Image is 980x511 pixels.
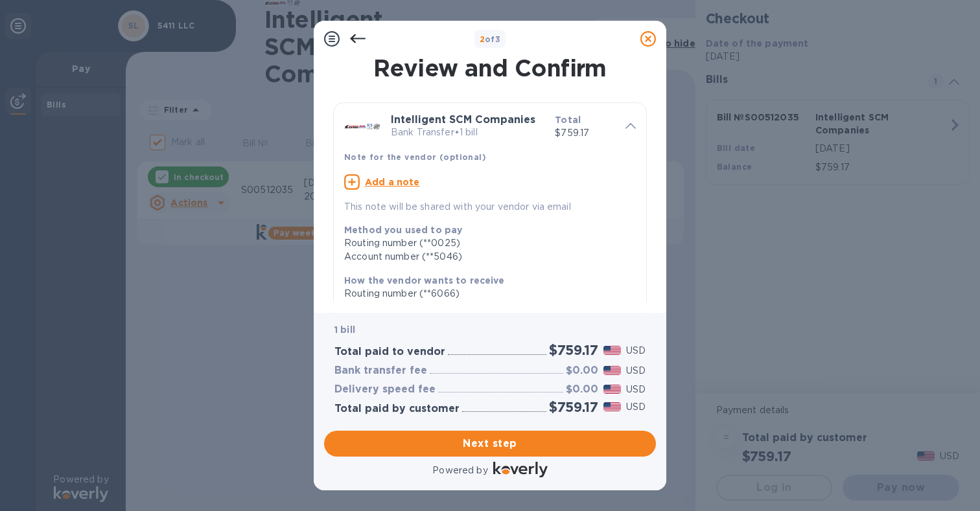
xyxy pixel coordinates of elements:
b: Note for the vendor (optional) [344,152,486,162]
b: Method you used to pay [344,225,462,235]
button: Next step [324,431,656,457]
p: USD [626,383,646,396]
div: Routing number (**6066) [344,287,625,301]
p: $759.17 [555,126,615,140]
h3: $0.00 [566,383,598,396]
h3: Delivery speed fee [334,383,436,396]
p: This note will be shared with your vendor via email [344,200,636,214]
h2: $759.17 [549,342,598,358]
h3: Total paid to vendor [334,346,445,358]
img: USD [603,366,621,375]
b: Intelligent SCM Companies [391,113,535,126]
p: USD [626,364,646,378]
p: Bank Transfer • 1 bill [391,126,544,139]
b: of 3 [480,34,501,44]
h3: Total paid by customer [334,403,460,415]
p: Powered by [432,464,487,477]
div: Intelligent SCM CompaniesBank Transfer•1 billTotal$759.17Note for the vendor (optional)Add a note... [344,113,636,214]
img: USD [603,402,621,411]
h3: Bank transfer fee [334,365,427,377]
b: Total [555,115,581,125]
b: How the vendor wants to receive [344,275,505,286]
h2: $759.17 [549,399,598,415]
h3: $0.00 [566,365,598,377]
p: USD [626,400,646,414]
h1: Review and Confirm [331,54,649,82]
div: Account number (**0827) [344,301,625,314]
b: 1 bill [334,324,355,335]
span: Next step [334,436,646,451]
div: Routing number (**0025) [344,236,625,250]
p: USD [626,344,646,358]
img: USD [603,385,621,394]
u: Add a note [365,177,420,187]
img: Logo [493,462,548,477]
span: 2 [480,34,485,44]
img: USD [603,346,621,355]
div: Account number (**5046) [344,250,625,264]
